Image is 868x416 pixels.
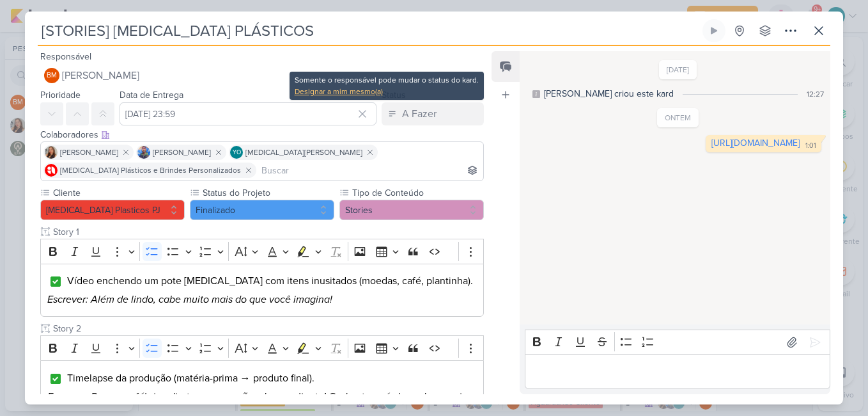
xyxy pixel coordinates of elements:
input: Buscar [259,163,481,178]
img: Allegra Plásticos e Brindes Personalizados [45,164,58,177]
img: Guilherme Savio [137,146,150,159]
button: A Fazer [382,102,484,125]
img: Franciluce Carvalho [45,146,58,159]
span: [MEDICAL_DATA][PERSON_NAME] [245,147,362,158]
label: Cliente [52,186,185,200]
button: [MEDICAL_DATA] Plasticos PJ [40,200,185,220]
div: Somente o responsável pode mudar o status do kard. [295,74,479,86]
div: [PERSON_NAME] criou este kard [544,87,674,100]
div: 12:27 [807,88,824,100]
div: Editor toolbar [40,239,484,264]
input: Kard Sem Título [38,19,700,42]
a: [URL][DOMAIN_NAME] [711,138,800,148]
div: Beth Monteiro [44,68,59,83]
label: Prioridade [40,90,81,100]
span: [MEDICAL_DATA] Plásticos e Brindes Personalizados [60,164,241,176]
input: Texto sem título [50,322,484,335]
div: A Fazer [402,106,437,122]
div: Editor editing area: main [525,354,830,389]
div: Designar a mim mesmo(a) [295,86,479,97]
input: Texto sem título [50,225,484,239]
button: Stories [339,200,484,220]
p: BM [47,72,57,79]
label: Status do Projeto [201,186,334,200]
span: Vídeo enchendo um pote [MEDICAL_DATA] com itens inusitados (moedas, café, plantinha). [67,275,473,287]
span: Timelapse da produção (matéria-prima → produto final). [67,372,314,385]
span: [PERSON_NAME] [62,68,139,83]
label: Tipo de Conteúdo [351,186,484,200]
div: Editor toolbar [40,335,484,360]
span: [PERSON_NAME] [60,147,118,158]
button: Finalizado [190,200,334,220]
div: Yasmin Oliveira [230,146,243,159]
label: Responsável [40,51,91,62]
div: Colaboradores [40,128,484,141]
div: Editor toolbar [525,330,830,355]
label: Data de Entrega [120,90,183,100]
p: YO [233,150,241,156]
div: Ligar relógio [709,26,719,36]
i: Escrever: Além de lindo, cabe muito mais do que você imagina! [47,293,332,306]
input: Select a date [120,102,376,125]
button: BM [PERSON_NAME] [40,64,484,87]
div: Editor editing area: main [40,264,484,317]
span: [PERSON_NAME] [153,147,211,158]
div: 1:01 [805,141,816,151]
